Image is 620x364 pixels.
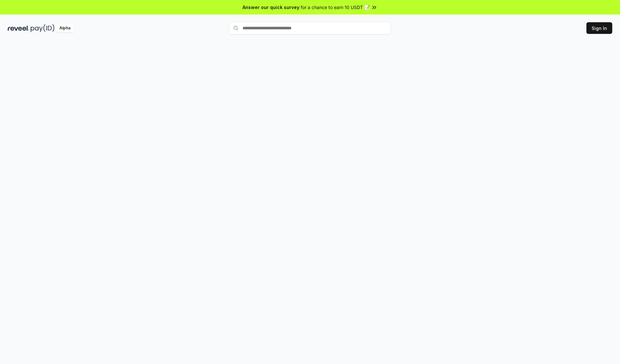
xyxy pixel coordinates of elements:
span: for a chance to earn 10 USDT 📝 [301,4,370,11]
span: Answer our quick survey [243,4,299,11]
button: Sign In [586,22,612,34]
img: reveel_dark [8,24,29,32]
img: pay_id [31,24,55,32]
div: Alpha [56,24,74,32]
